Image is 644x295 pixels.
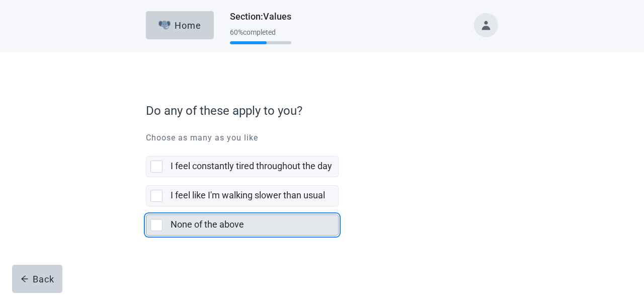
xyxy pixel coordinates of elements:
[146,214,339,236] div: None of the above, checkbox, not selected
[474,13,498,37] button: Toggle account menu
[171,190,325,200] label: I feel like I'm walking slower than usual
[230,28,291,36] div: 60 % completed
[230,24,291,49] div: Progress section
[12,265,62,293] button: arrow-leftBack
[158,20,202,30] div: Home
[146,156,339,177] div: I feel constantly tired throughout the day, checkbox, not selected
[146,11,214,39] button: ElephantHome
[146,102,493,120] label: Do any of these apply to you?
[146,132,498,144] p: Choose as many as you like
[230,10,291,24] h1: Section : Values
[21,275,29,283] span: arrow-left
[171,161,332,171] label: I feel constantly tired throughout the day
[146,185,339,206] div: I feel like I'm walking slower than usual, checkbox, not selected
[171,219,244,230] label: None of the above
[158,21,171,30] img: Elephant
[21,274,54,284] div: Back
